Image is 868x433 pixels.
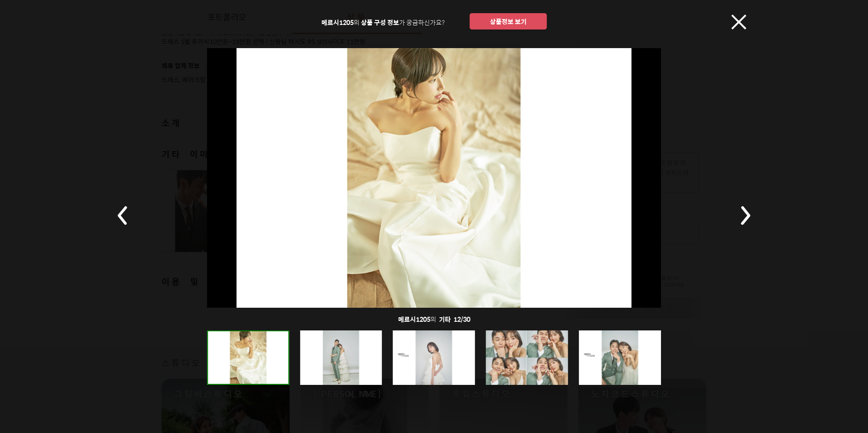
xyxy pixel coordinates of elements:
a: 홈 [3,288,60,310]
button: 상품정보 보기 [470,13,547,30]
span: 설정 [140,301,151,309]
strong: 상품 구성 정보 [361,17,399,27]
span: 메르시1205 [398,314,430,324]
span: 기타 [439,314,451,324]
strong: 메르시1205 [321,17,354,27]
div: 의 가 궁금하신가요? [321,19,444,25]
span: 홈 [29,301,34,309]
span: 12 / 30 [454,314,470,324]
p: 의 [162,308,706,330]
a: 설정 [117,288,174,310]
span: 대화 [83,302,94,309]
a: 대화 [60,288,117,310]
